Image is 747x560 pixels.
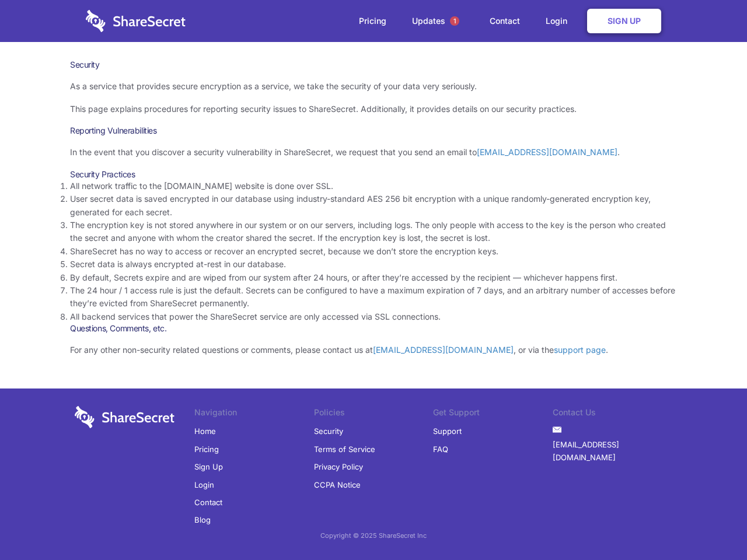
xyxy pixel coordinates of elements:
[347,3,398,39] a: Pricing
[554,345,606,355] a: support page
[70,258,677,271] li: Secret data is always encrypted at-rest in our database.
[553,436,672,467] a: [EMAIL_ADDRESS][DOMAIN_NAME]
[373,345,514,355] a: [EMAIL_ADDRESS][DOMAIN_NAME]
[70,125,677,136] h3: Reporting Vulnerabilities
[587,9,661,33] a: Sign Up
[433,440,448,458] a: FAQ
[70,310,677,323] li: All backend services that power the ShareSecret service are only accessed via SSL connections.
[433,422,462,440] a: Support
[314,458,363,475] a: Privacy Policy
[314,476,361,494] a: CCPA Notice
[70,80,677,93] p: As a service that provides secure encryption as a service, we take the security of your data very...
[70,271,677,284] li: By default, Secrets expire and are wiped from our system after 24 hours, or after they’re accesse...
[314,406,434,422] li: Policies
[70,169,677,180] h3: Security Practices
[86,10,186,32] img: logo-wordmark-white-trans-d4663122ce5f474addd5e946df7df03e33cb6a1c49d2221995e7729f52c070b2.svg
[70,180,677,192] li: All network traffic to the [DOMAIN_NAME] website is done over SSL.
[433,406,553,422] li: Get Support
[194,440,219,458] a: Pricing
[70,245,677,258] li: ShareSecret has no way to access or recover an encrypted secret, because we don’t store the encry...
[194,476,214,494] a: Login
[70,103,677,116] p: This page explains procedures for reporting security issues to ShareSecret. Additionally, it prov...
[70,60,677,70] h1: Security
[194,494,222,511] a: Contact
[478,3,532,39] a: Contact
[194,458,223,475] a: Sign Up
[194,511,211,528] a: Blog
[553,406,672,422] li: Contact Us
[70,284,677,310] li: The 24 hour / 1 access rule is just the default. Secrets can be configured to have a maximum expi...
[194,422,216,440] a: Home
[70,344,677,356] p: For any other non-security related questions or comments, please contact us at , or via the .
[477,147,617,157] a: [EMAIL_ADDRESS][DOMAIN_NAME]
[534,3,585,39] a: Login
[70,323,677,334] h3: Questions, Comments, etc.
[75,406,174,428] img: logo-wordmark-white-trans-d4663122ce5f474addd5e946df7df03e33cb6a1c49d2221995e7729f52c070b2.svg
[70,146,677,159] p: In the event that you discover a security vulnerability in ShareSecret, we request that you send ...
[314,422,343,440] a: Security
[194,406,314,422] li: Navigation
[314,440,375,458] a: Terms of Service
[70,219,677,245] li: The encryption key is not stored anywhere in our system or on our servers, including logs. The on...
[450,16,459,26] span: 1
[70,192,677,219] li: User secret data is saved encrypted in our database using industry-standard AES 256 bit encryptio...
